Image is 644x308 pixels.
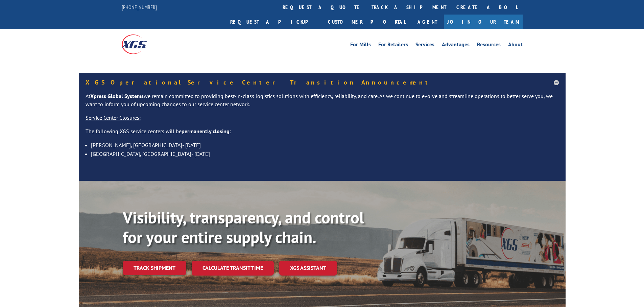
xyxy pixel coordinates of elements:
[378,42,408,49] a: For Retailers
[279,261,337,275] a: XGS ASSISTANT
[86,92,559,114] p: At we remain committed to providing best-in-class logistics solutions with efficiency, reliabilit...
[442,42,470,49] a: Advantages
[192,261,274,275] a: Calculate transit time
[86,127,559,141] p: The following XGS service centers will be :
[91,149,559,158] li: [GEOGRAPHIC_DATA], [GEOGRAPHIC_DATA]- [DATE]
[508,42,523,49] a: About
[122,4,157,10] a: [PHONE_NUMBER]
[123,207,364,247] b: Visibility, transparency, and control for your entire supply chain.
[91,141,559,149] li: [PERSON_NAME], [GEOGRAPHIC_DATA]- [DATE]
[225,15,323,29] a: Request a pickup
[323,15,411,29] a: Customer Portal
[182,128,230,135] strong: permanently closing
[415,42,434,49] a: Services
[477,42,501,49] a: Resources
[86,114,141,121] u: Service Center Closures:
[444,15,523,29] a: Join Our Team
[350,42,371,49] a: For Mills
[123,261,186,275] a: Track shipment
[411,15,444,29] a: Agent
[86,79,559,86] h5: XGS Operational Service Center Transition Announcement
[90,93,144,99] strong: Xpress Global Systems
